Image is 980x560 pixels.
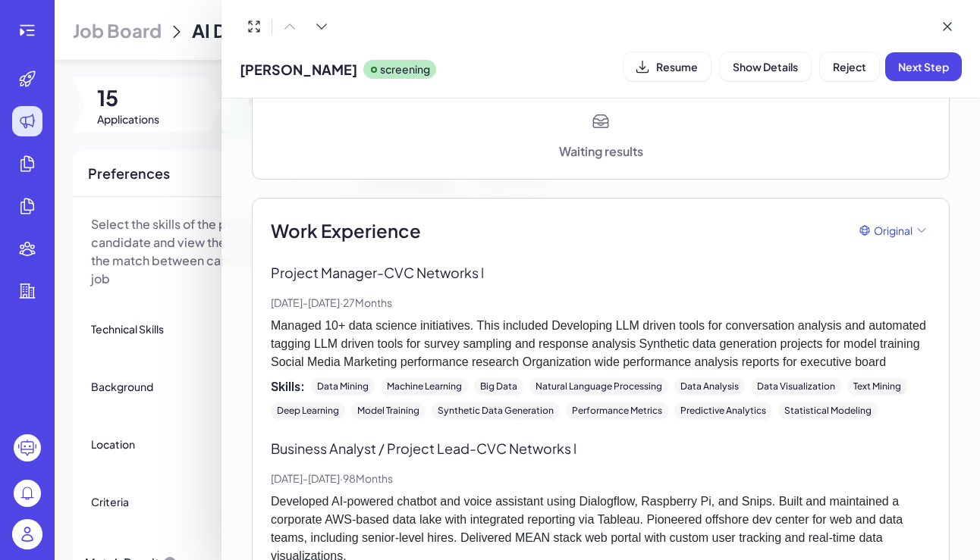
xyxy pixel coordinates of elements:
[271,438,931,458] p: Business Analyst / Project Lead - CVC Networks l
[885,52,962,81] button: Next Step
[271,217,421,244] span: Work Experience
[240,59,357,80] span: [PERSON_NAME]
[751,377,841,396] div: Data Visualization
[778,402,878,420] div: Statistical Modeling
[674,402,772,420] div: Predictive Analytics
[674,377,745,396] div: Data Analysis
[733,60,798,74] span: Show Details
[381,377,468,396] div: Machine Learning
[559,142,643,161] div: Waiting results
[380,61,430,77] p: screening
[271,402,345,420] div: Deep Learning
[311,377,375,396] div: Data Mining
[271,377,305,396] span: Skills:
[271,295,931,311] p: [DATE] - [DATE] · 27 Months
[529,377,668,396] div: Natural Language Processing
[820,52,879,81] button: Reject
[271,262,931,283] p: Project Manager - CVC Networks l
[874,223,912,239] span: Original
[833,60,866,74] span: Reject
[566,402,668,420] div: Performance Metrics
[898,60,949,74] span: Next Step
[432,402,560,420] div: Synthetic Data Generation
[351,402,426,420] div: Model Training
[271,317,931,371] p: Managed 10+ data science initiatives. This included Developing LLM driven tools for conversation ...
[656,60,698,74] span: Resume
[720,52,811,81] button: Show Details
[271,471,931,486] p: [DATE] - [DATE] · 98 Months
[623,52,711,81] button: Resume
[474,377,523,396] div: Big Data
[847,377,907,396] div: Text Mining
